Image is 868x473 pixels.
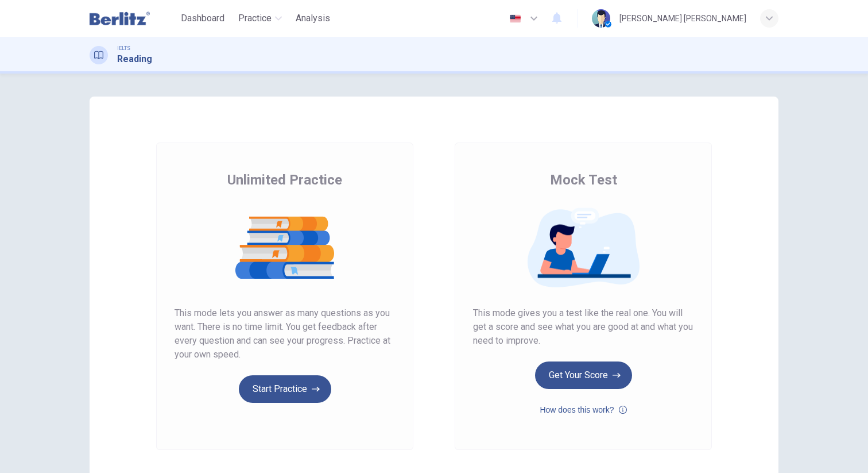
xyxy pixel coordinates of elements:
img: en [508,14,522,23]
span: This mode lets you answer as many questions as you want. There is no time limit. You get feedback... [175,306,395,362]
img: Profile picture [592,9,610,28]
img: Berlitz Latam logo [90,7,150,30]
span: IELTS [117,44,130,52]
span: This mode gives you a test like the real one. You will get a score and see what you are good at a... [473,306,693,348]
button: Analysis [291,8,335,29]
button: Dashboard [176,8,229,29]
span: Dashboard [181,11,224,25]
button: Start Practice [239,375,331,403]
h1: Reading [117,52,152,66]
span: Practice [238,11,272,25]
button: How does this work? [540,403,626,417]
span: Unlimited Practice [227,171,342,189]
button: Get Your Score [535,362,632,389]
span: Analysis [296,11,330,25]
button: Practice [234,8,286,29]
span: Mock Test [550,171,617,189]
a: Berlitz Latam logo [90,7,176,30]
div: [PERSON_NAME] [PERSON_NAME] [619,11,746,25]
